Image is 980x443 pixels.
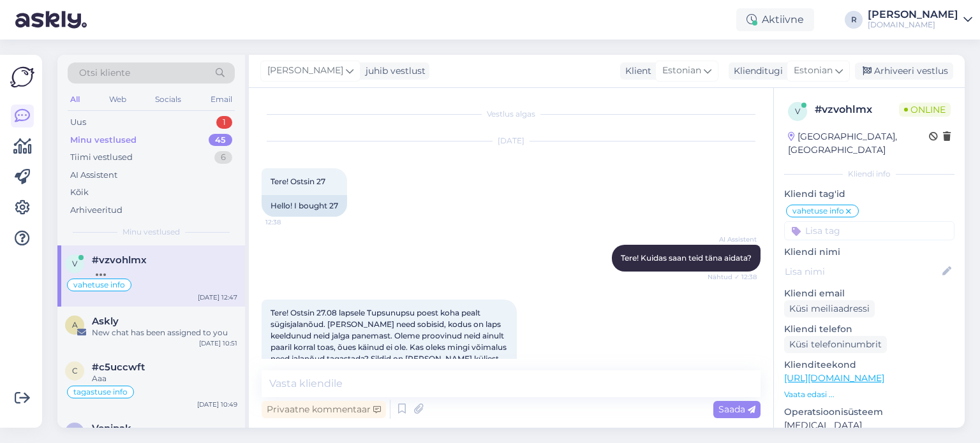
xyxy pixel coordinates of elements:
[736,8,814,31] div: Aktiivne
[784,389,954,400] p: Vaata edasi ...
[785,265,940,279] input: Lisa nimi
[784,168,954,180] div: Kliendi info
[792,207,844,215] span: vahetuse info
[794,64,833,78] span: Estonian
[662,64,701,78] span: Estonian
[267,64,343,78] span: [PERSON_NAME]
[784,372,884,384] a: [URL][DOMAIN_NAME]
[73,281,125,289] span: vahetuse info
[72,320,78,330] span: A
[199,338,237,348] div: [DATE] 10:51
[868,10,958,20] div: [PERSON_NAME]
[70,151,133,164] div: Tiimi vestlused
[784,405,954,419] p: Operatsioonisüsteem
[845,11,863,29] div: R
[620,64,651,78] div: Klient
[70,204,122,217] div: Arhiveeritud
[621,253,752,263] span: Tere! Kuidas saan teid täna aidata?
[784,419,954,432] p: [MEDICAL_DATA]
[784,323,954,336] p: Kliendi telefon
[784,287,954,300] p: Kliendi email
[107,91,129,108] div: Web
[265,217,313,227] span: 12:38
[92,254,147,266] span: #vzvohlmx
[784,336,887,353] div: Küsi telefoninumbrit
[70,186,89,199] div: Kõik
[79,66,130,80] span: Otsi kliente
[92,423,131,434] span: Venipak
[784,245,954,259] p: Kliendi nimi
[208,91,235,108] div: Email
[72,427,77,437] span: V
[899,103,951,117] span: Online
[197,400,237,409] div: [DATE] 10:49
[708,272,757,282] span: Nähtud ✓ 12:38
[92,361,145,373] span: #c5uccwft
[70,134,137,147] div: Minu vestlused
[784,221,954,240] input: Lisa tag
[73,388,128,396] span: tagastuse info
[70,169,117,182] div: AI Assistent
[92,327,237,338] div: New chat has been assigned to you
[72,259,77,268] span: v
[784,187,954,201] p: Kliendi tag'id
[729,64,783,78] div: Klienditugi
[70,116,86,129] div: Uus
[709,235,757,244] span: AI Assistent
[271,308,509,398] span: Tere! Ostsin 27.08 lapsele Tupsunupsu poest koha pealt sügisjalanõud. [PERSON_NAME] need sobisid,...
[795,106,800,116] span: v
[784,358,954,372] p: Klienditeekond
[10,65,34,89] img: Askly Logo
[72,366,78,375] span: c
[152,91,184,108] div: Socials
[788,130,929,157] div: [GEOGRAPHIC_DATA], [GEOGRAPHIC_DATA]
[262,401,386,418] div: Privaatne kommentaar
[815,102,899,117] div: # vzvohlmx
[92,373,237,384] div: Aaa
[262,108,761,120] div: Vestlus algas
[92,316,119,327] span: Askly
[868,10,972,30] a: [PERSON_NAME][DOMAIN_NAME]
[855,62,953,80] div: Arhiveeri vestlus
[209,134,232,147] div: 45
[214,151,232,164] div: 6
[198,293,237,302] div: [DATE] 12:47
[68,91,82,108] div: All
[216,116,232,129] div: 1
[271,177,325,186] span: Tere! Ostsin 27
[868,20,958,30] div: [DOMAIN_NAME]
[784,300,875,317] div: Küsi meiliaadressi
[122,226,180,238] span: Minu vestlused
[718,403,755,415] span: Saada
[360,64,426,78] div: juhib vestlust
[262,135,761,147] div: [DATE]
[262,195,347,217] div: Hello! I bought 27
